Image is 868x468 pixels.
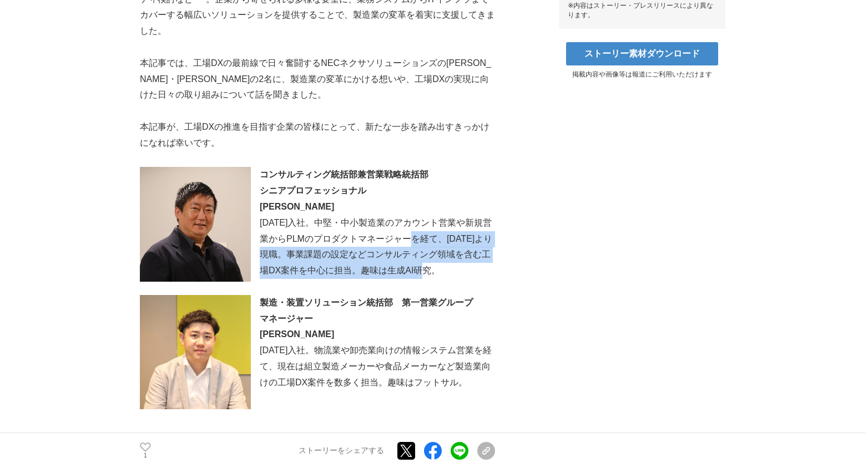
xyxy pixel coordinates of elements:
p: 本記事が、工場DXの推進を目指す企業の皆様にとって、新たな一歩を踏み出すきっかけになれば幸いです。 [140,119,495,151]
p: [DATE]入社。物流業や卸売業向けの情報システム営業を経て、現在は組立製造メーカーや食品メーカーなど製造業向けの工場DX案件を数多く担当。趣味はフットサル。 [140,343,495,390]
a: ストーリー素材ダウンロード [566,42,718,65]
strong: シニアプロフェッショナル [260,186,366,195]
p: ストーリーをシェアする [299,446,384,456]
strong: [PERSON_NAME] [260,202,334,211]
strong: コンサルティング統括部兼営業戦略統括部 [260,170,428,179]
p: 掲載内容や画像等は報道にご利用いただけます [559,70,725,79]
p: 1 [140,453,151,459]
img: thumbnail_6b343bc0-8eb4-11f0-9b4d-e575100bd70d.jpg [140,167,251,281]
strong: [PERSON_NAME] [260,329,334,339]
strong: 製造・装置ソリューション統括部 第一営業グループ [260,298,473,307]
p: 本記事では、工場DXの最前線で日々奮闘するNECネクサソリューションズの[PERSON_NAME]・[PERSON_NAME]の2名に、製造業の変革にかける想いや、工場DXの実現に向けた日々の取... [140,55,495,103]
p: [DATE]入社。中堅・中小製造業のアカウント営業や新規営業からPLMのプロダクトマネージャーを経て、[DATE]より現職。事業課題の設定などコンサルティング領域を含む工場DX案件を中心に担当。... [140,215,495,279]
strong: マネージャー [260,314,313,323]
img: thumbnail_77a3f6c0-8eb4-11f0-a882-3dfcc64d08d4.jpg [140,295,251,409]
